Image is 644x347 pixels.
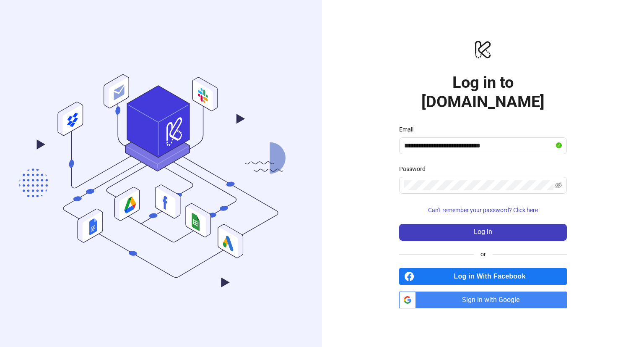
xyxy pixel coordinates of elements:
input: Password [404,180,553,190]
span: or [474,250,493,259]
h1: Log in to [DOMAIN_NAME] [399,73,567,111]
label: Email [399,125,419,134]
span: Log in [474,228,492,236]
button: Log in [399,224,567,241]
a: Can't remember your password? Click here [399,207,567,213]
span: eye-invisible [555,182,562,189]
button: Can't remember your password? Click here [399,204,567,217]
span: Log in With Facebook [418,268,567,285]
span: Can't remember your password? Click here [428,207,538,213]
input: Email [404,141,554,151]
a: Sign in with Google [399,292,567,308]
span: Sign in with Google [419,292,567,308]
a: Log in With Facebook [399,268,567,285]
label: Password [399,164,431,173]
